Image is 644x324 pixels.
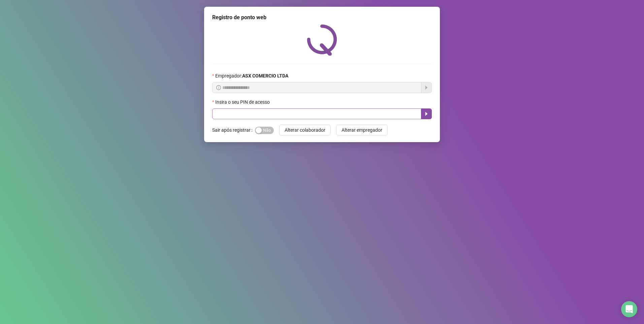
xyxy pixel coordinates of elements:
button: Alterar colaborador [279,125,331,135]
span: Empregador : [215,72,288,79]
div: Registro de ponto web [212,13,432,22]
label: Insira o seu PIN de acesso [212,98,274,106]
div: Open Intercom Messenger [621,301,637,317]
strong: ASX COMERCIO LTDA [242,73,288,78]
span: Alterar colaborador [285,126,325,134]
label: Sair após registrar [212,125,255,135]
button: Alterar empregador [336,125,388,135]
span: info-circle [216,85,221,90]
span: caret-right [424,111,429,117]
span: Alterar empregador [342,126,382,134]
img: QRPoint [307,24,337,56]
